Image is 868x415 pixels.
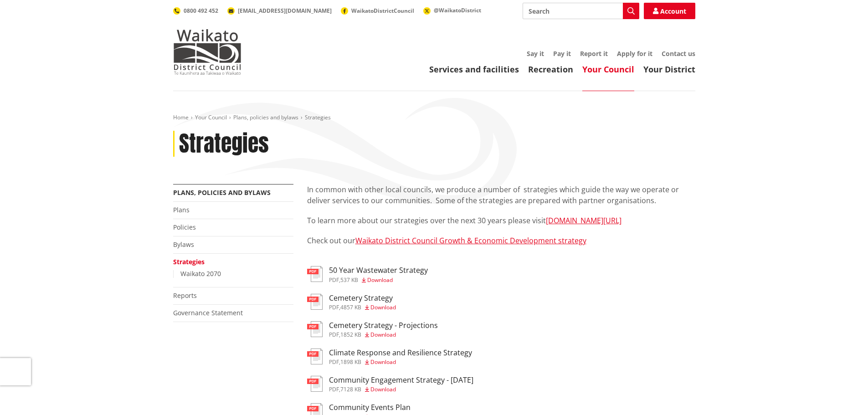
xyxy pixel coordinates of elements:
[340,303,361,311] span: 4857 KB
[307,376,323,392] img: document-pdf.svg
[329,277,428,283] div: ,
[434,6,481,14] span: @WaikatoDistrict
[329,266,428,275] h3: 50 Year Wastewater Strategy
[173,188,271,197] a: Plans, policies and bylaws
[329,331,339,338] span: pdf
[173,257,205,266] a: Strategies
[527,49,544,58] a: Say it
[423,6,481,14] a: @WaikatoDistrict
[307,294,323,310] img: document-pdf.svg
[329,403,411,412] h3: Community Events Plan
[329,332,438,338] div: ,
[341,7,414,15] a: WaikatoDistrictCouncil
[340,385,361,393] span: 7128 KB
[329,358,339,366] span: pdf
[644,3,695,19] a: Account
[305,113,331,121] span: Strategies
[370,303,396,311] span: Download
[329,385,339,393] span: pdf
[173,113,189,121] a: Home
[179,131,269,157] h1: Strategies
[580,49,608,58] a: Report it
[173,29,241,75] img: Waikato District Council - Te Kaunihera aa Takiwaa o Waikato
[307,321,323,337] img: document-pdf.svg
[184,7,218,15] span: 0800 492 452
[233,113,298,121] a: Plans, policies and bylaws
[329,348,472,357] h3: Climate Response and Resilience Strategy
[643,64,695,75] a: Your District
[307,184,695,206] p: In common with other local councils, we produce a number of strategies which guide the way we ope...
[553,49,571,58] a: Pay it
[307,294,396,310] a: Cemetery Strategy pdf,4857 KB Download
[582,64,634,75] a: Your Council
[307,348,472,365] a: Climate Response and Resilience Strategy pdf,1898 KB Download
[351,7,414,15] span: WaikatoDistrictCouncil
[307,266,323,282] img: document-pdf.svg
[173,223,196,231] a: Policies
[307,184,695,257] div: Check out our
[307,215,695,226] p: To learn more about our strategies over the next 30 years please visit
[173,308,243,317] a: Governance Statement
[329,303,339,311] span: pdf
[307,376,473,392] a: Community Engagement Strategy - [DATE] pdf,7128 KB Download
[173,291,197,300] a: Reports
[307,321,438,338] a: Cemetery Strategy - Projections pdf,1852 KB Download
[429,64,519,75] a: Services and facilities
[340,276,358,284] span: 537 KB
[617,49,652,58] a: Apply for it
[370,358,396,366] span: Download
[528,64,573,75] a: Recreation
[173,7,218,15] a: 0800 492 452
[329,321,438,330] h3: Cemetery Strategy - Projections
[370,331,396,338] span: Download
[180,269,221,278] a: Waikato 2070
[367,276,393,284] span: Download
[355,236,586,246] a: Waikato District Council Growth & Economic Development strategy
[340,358,361,366] span: 1898 KB
[195,113,227,121] a: Your Council
[523,3,639,19] input: Search input
[662,49,695,58] a: Contact us
[329,376,473,384] h3: Community Engagement Strategy - [DATE]
[238,7,332,15] span: [EMAIL_ADDRESS][DOMAIN_NAME]
[329,387,473,392] div: ,
[227,7,332,15] a: [EMAIL_ADDRESS][DOMAIN_NAME]
[329,294,396,302] h3: Cemetery Strategy
[307,348,323,364] img: document-pdf.svg
[340,331,361,338] span: 1852 KB
[173,205,190,214] a: Plans
[329,359,472,365] div: ,
[370,385,396,393] span: Download
[329,276,339,284] span: pdf
[329,305,396,310] div: ,
[307,266,428,282] a: 50 Year Wastewater Strategy pdf,537 KB Download
[173,114,695,122] nav: breadcrumb
[173,240,194,249] a: Bylaws
[546,215,621,225] a: [DOMAIN_NAME][URL]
